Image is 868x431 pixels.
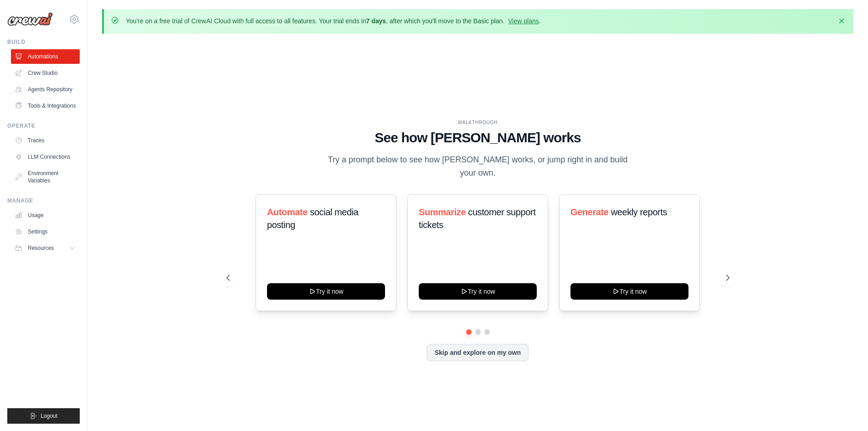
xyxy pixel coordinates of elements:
[11,133,80,148] a: Traces
[11,241,80,255] button: Resources
[11,166,80,188] a: Environment Variables
[226,119,729,126] div: WALKTHROUGH
[11,150,80,164] a: LLM Connections
[28,244,54,252] span: Resources
[267,207,308,217] span: Automate
[267,283,385,300] button: Try it now
[570,283,688,300] button: Try it now
[611,207,667,217] span: weekly reports
[419,283,537,300] button: Try it now
[419,207,535,230] span: customer support tickets
[11,66,80,80] a: Crew Studio
[419,207,466,217] span: Summarize
[7,197,80,204] div: Manage
[366,17,386,25] strong: 7 days
[11,99,80,113] a: Tools & Integrations
[11,82,80,97] a: Agents Repository
[7,12,53,26] img: Logo
[7,122,80,130] div: Operate
[41,412,57,420] span: Logout
[7,38,80,46] div: Build
[570,207,609,217] span: Generate
[11,49,80,64] a: Automations
[325,153,631,180] p: Try a prompt below to see how [PERSON_NAME] works, or jump right in and build your own.
[11,224,80,239] a: Settings
[126,16,541,26] p: You're on a free trial of CrewAI Cloud with full access to all features. Your trial ends in , aft...
[11,208,80,223] a: Usage
[267,207,359,230] span: social media posting
[226,130,729,146] h1: See how [PERSON_NAME] works
[7,408,80,424] button: Logout
[508,17,539,25] a: View plans
[427,344,529,361] button: Skip and explore on my own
